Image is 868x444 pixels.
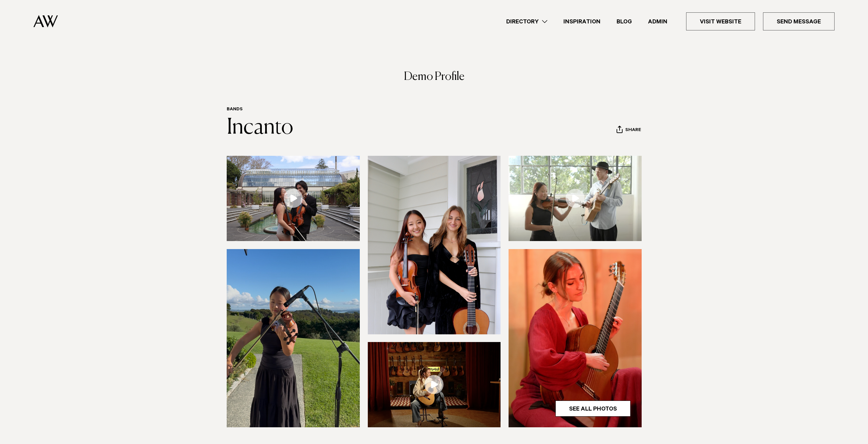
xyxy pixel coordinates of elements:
[227,71,641,91] h3: Demo Profile
[555,401,631,417] a: See All Photos
[609,17,640,26] a: Blog
[625,127,641,134] span: Share
[227,107,243,112] a: Bands
[498,17,555,26] a: Directory
[555,17,609,26] a: Inspiration
[686,12,755,30] a: Visit Website
[33,15,58,27] img: Auckland Weddings Logo
[640,17,675,26] a: Admin
[763,12,835,30] a: Send Message
[227,117,293,138] a: Incanto
[616,125,641,135] button: Share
